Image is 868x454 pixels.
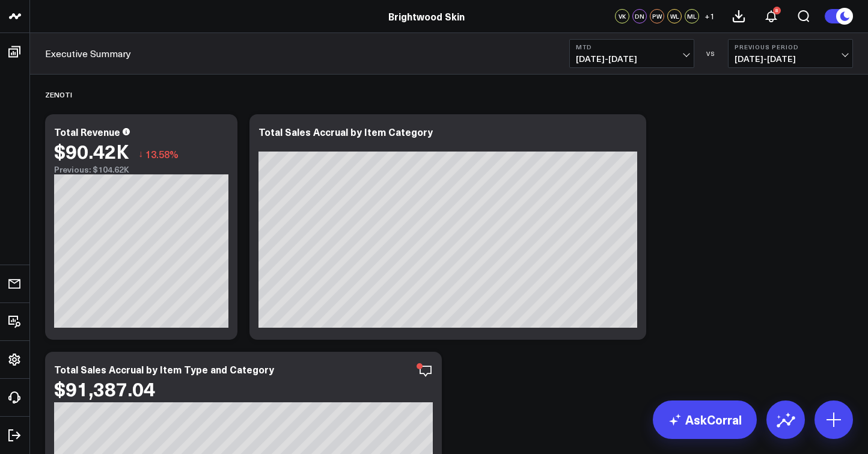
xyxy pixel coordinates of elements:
div: Zenoti [45,81,72,108]
a: Brightwood Skin [388,10,465,23]
div: VS [700,50,722,57]
div: PW [650,9,664,23]
div: 8 [773,7,781,14]
span: ↓ [138,146,143,162]
span: 13.58% [145,147,179,161]
a: Executive Summary [45,47,131,60]
b: Previous Period [735,43,846,51]
button: +1 [702,9,717,23]
div: Previous: $104.62K [54,165,228,174]
button: Previous Period[DATE]-[DATE] [728,39,853,68]
span: + 1 [704,12,715,20]
div: Total Sales Accrual by Item Type and Category [54,363,274,376]
div: $90.42K [54,140,129,162]
button: MTD[DATE]-[DATE] [569,39,694,68]
div: VK [615,9,629,23]
div: Total Sales Accrual by Item Category [258,125,433,138]
a: AskCorral [653,400,757,439]
div: $91,387.04 [54,378,155,399]
div: WL [667,9,682,23]
span: [DATE] - [DATE] [576,54,688,64]
div: Total Revenue [54,125,120,138]
div: DN [632,9,647,23]
b: MTD [576,43,688,51]
span: [DATE] - [DATE] [735,54,846,64]
div: ML [685,9,699,23]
